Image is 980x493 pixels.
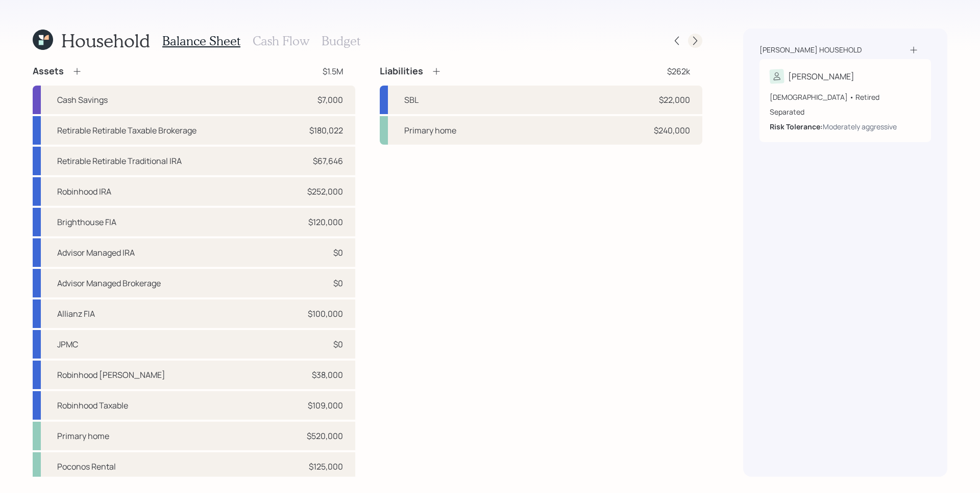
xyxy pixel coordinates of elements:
[162,34,240,48] h3: Balance Sheet
[659,94,690,106] div: $22,000
[57,155,182,167] div: Retirable Retirable Traditional IRA
[312,369,343,381] div: $38,000
[33,66,64,77] h4: Assets
[667,65,690,77] div: $262k
[57,216,116,228] div: Brighthouse FIA
[322,34,360,48] h3: Budget
[404,124,456,136] div: Primary home
[57,460,116,473] div: Poconos Rental
[788,70,854,83] div: [PERSON_NAME]
[333,247,343,259] div: $0
[770,122,823,131] b: Risk Tolerance:
[307,430,343,442] div: $520,000
[61,30,150,51] h1: Household
[759,45,862,55] div: [PERSON_NAME] household
[57,399,128,412] div: Robinhood Taxable
[308,216,343,228] div: $120,000
[380,66,423,77] h4: Liabilities
[309,460,343,473] div: $125,000
[770,106,921,117] div: Separated
[57,277,161,289] div: Advisor Managed Brokerage
[57,338,78,350] div: JPMC
[333,277,343,289] div: $0
[654,124,690,136] div: $240,000
[770,92,921,102] div: [DEMOGRAPHIC_DATA] • Retired
[57,369,165,381] div: Robinhood [PERSON_NAME]
[317,94,343,106] div: $7,000
[57,308,95,320] div: Allianz FIA
[57,185,111,198] div: Robinhood IRA
[307,185,343,198] div: $252,000
[57,124,197,136] div: Retirable Retirable Taxable Brokerage
[823,121,897,132] div: Moderately aggressive
[404,94,419,106] div: SBL
[57,247,135,259] div: Advisor Managed IRA
[333,338,343,350] div: $0
[308,308,343,320] div: $100,000
[313,155,343,167] div: $67,646
[309,124,343,136] div: $180,022
[308,399,343,412] div: $109,000
[253,34,309,48] h3: Cash Flow
[323,65,343,77] div: $1.5M
[57,94,108,106] div: Cash Savings
[57,430,109,442] div: Primary home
